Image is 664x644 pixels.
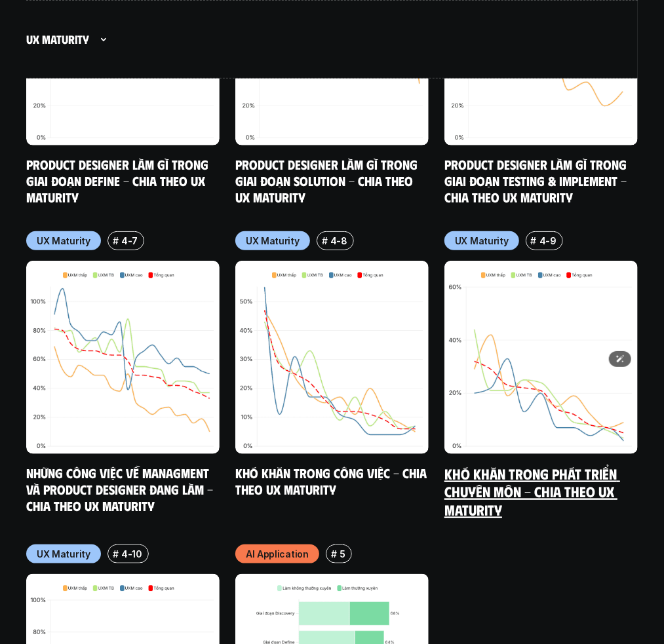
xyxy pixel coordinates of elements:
a: Khó khăn trong công việc - Chia theo UX Maturity [235,464,430,497]
p: 4-7 [121,234,138,248]
p: AI Application [246,547,309,561]
a: Product Designer làm gì trong giai đoạn Solution - Chia theo UX Maturity [235,156,421,205]
p: UX Maturity [455,234,509,248]
h6: # [331,549,337,559]
p: UX Maturity [246,234,300,248]
h6: # [322,236,328,246]
a: Product Designer làm gì trong giai đoạn Define - Chia theo UX Maturity [26,156,212,205]
p: 5 [340,547,345,561]
h6: # [113,549,119,559]
p: 4-8 [330,234,347,248]
p: 4-10 [121,547,142,561]
a: Những công việc về Managment và Product Designer đang làm - Chia theo UX Maturity [26,464,216,514]
h6: # [531,236,537,246]
a: Product Designer làm gì trong giai đoạn Testing & Implement - Chia theo UX Maturity [444,156,630,205]
p: UX Maturity [37,234,90,248]
a: Khó khăn trong phát triển chuyên môn - Chia theo UX Maturity [444,464,620,518]
h6: # [113,236,119,246]
p: UX Maturity [37,547,90,561]
h5: UX maturity [26,32,89,47]
p: 4-9 [539,234,557,248]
